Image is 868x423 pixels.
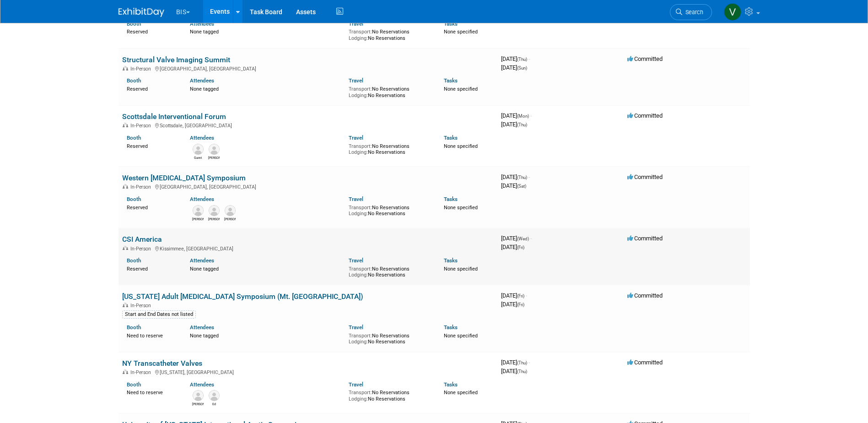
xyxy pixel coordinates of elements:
span: In-Person [130,184,154,190]
a: Travel [349,196,363,202]
img: In-Person Event [123,184,128,189]
span: None specified [444,390,478,396]
a: Travel [349,21,363,27]
span: Committed [627,359,663,366]
a: Tasks [444,381,458,388]
span: Transport: [349,266,372,272]
span: Committed [627,174,663,180]
div: Reserved [127,141,177,150]
img: In-Person Event [123,123,128,127]
span: Lodging: [349,339,368,345]
span: None specified [444,86,478,92]
a: Travel [349,324,363,331]
span: (Thu) [517,175,527,180]
img: Garet Flake [193,144,204,155]
img: ExhibitDay [119,8,164,17]
div: Scottsdale, [GEOGRAPHIC_DATA] [122,121,494,129]
div: No Reservations No Reservations [349,84,430,98]
div: None tagged [190,331,342,339]
div: [GEOGRAPHIC_DATA], [GEOGRAPHIC_DATA] [122,65,494,72]
div: Start and End Dates not listed [122,310,196,319]
div: Michael Campise [208,155,220,160]
span: Transport: [349,390,372,396]
a: Travel [349,381,363,388]
span: - [528,359,530,366]
a: Tasks [444,257,458,264]
span: In-Person [130,246,154,252]
div: Reserved [127,203,177,211]
div: Luke Vogelzang [192,216,204,222]
a: Attendees [190,324,214,331]
span: [DATE] [501,182,526,189]
a: Tasks [444,196,458,202]
div: None tagged [190,84,342,92]
span: Lodging: [349,149,368,155]
img: Luke Vogelzang [193,205,204,216]
span: Lodging: [349,35,368,41]
a: Travel [349,257,363,264]
span: In-Person [130,369,154,375]
img: In-Person Event [123,303,128,307]
span: [DATE] [501,112,532,119]
a: Scottsdale Interventional Forum [122,112,226,121]
span: [DATE] [501,292,527,299]
img: Michael Campise [209,144,220,155]
a: Booth [127,21,141,27]
span: None specified [444,266,478,272]
span: Lodging: [349,211,368,217]
a: Booth [127,135,141,141]
a: Western [MEDICAL_DATA] Symposium [122,174,246,182]
span: (Fri) [517,302,524,307]
div: No Reservations No Reservations [349,27,430,41]
span: None specified [444,29,478,35]
a: Attendees [190,196,214,202]
span: Transport: [349,29,372,35]
div: None tagged [190,264,342,272]
span: - [530,235,532,242]
div: Reserved [127,27,177,35]
a: Booth [127,381,141,388]
div: Kissimmee, [GEOGRAPHIC_DATA] [122,244,494,252]
img: Kevin O'Neill [225,205,236,216]
img: In-Person Event [123,369,128,374]
span: Committed [627,235,663,242]
span: In-Person [130,123,154,129]
span: (Wed) [517,236,529,241]
div: Reserved [127,264,177,272]
span: None specified [444,333,478,339]
span: (Fri) [517,293,524,298]
span: (Thu) [517,122,527,127]
div: Kevin O'Neill [224,216,236,222]
a: Attendees [190,77,214,84]
a: Attendees [190,135,214,141]
a: [US_STATE] Adult [MEDICAL_DATA] Symposium (Mt. [GEOGRAPHIC_DATA]) [122,292,363,301]
span: [DATE] [501,64,527,71]
span: Committed [627,55,663,62]
a: NY Transcatheter Valves [122,359,202,368]
span: (Sat) [517,184,526,189]
div: No Reservations No Reservations [349,264,430,278]
div: No Reservations No Reservations [349,141,430,156]
img: Joe Alfaro [209,205,220,216]
span: Committed [627,112,663,119]
div: No Reservations No Reservations [349,203,430,217]
span: - [530,112,532,119]
div: No Reservations No Reservations [349,331,430,345]
a: Structural Valve Imaging Summit [122,55,230,64]
span: Lodging: [349,92,368,98]
span: (Fri) [517,245,524,250]
span: [DATE] [501,359,530,366]
span: Transport: [349,333,372,339]
div: Garet Flake [192,155,204,160]
span: - [528,174,530,180]
a: Attendees [190,381,214,388]
span: Lodging: [349,272,368,278]
span: Committed [627,292,663,299]
a: Tasks [444,21,458,27]
div: Need to reserve [127,388,177,396]
span: In-Person [130,66,154,72]
a: Search [670,4,712,20]
span: Search [682,9,703,16]
span: (Thu) [517,369,527,374]
span: [DATE] [501,301,524,308]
